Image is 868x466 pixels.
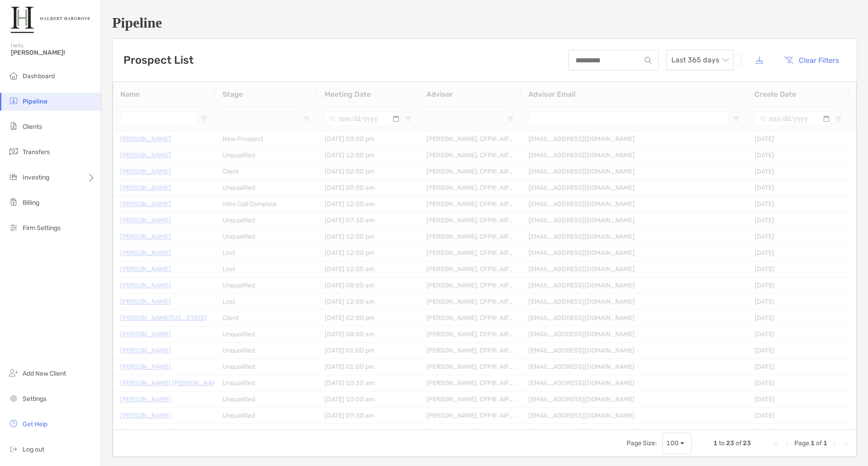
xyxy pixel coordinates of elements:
[794,439,809,447] span: Page
[11,49,95,56] span: [PERSON_NAME]!
[773,440,780,447] div: First Page
[777,50,846,70] button: Clear Filters
[23,395,47,403] span: Settings
[23,446,44,453] span: Log out
[8,443,19,454] img: logout icon
[831,440,838,447] div: Next Page
[823,439,827,447] span: 1
[23,148,50,156] span: Transfers
[8,70,19,81] img: dashboard icon
[112,14,857,31] h1: Pipeline
[671,50,728,70] span: Last 365 days
[666,439,679,447] div: 100
[811,439,815,447] span: 1
[8,171,19,182] img: investing icon
[23,72,55,80] span: Dashboard
[743,439,751,447] span: 23
[23,123,42,131] span: Clients
[719,439,725,447] span: to
[11,4,90,36] img: Zoe Logo
[8,367,19,378] img: add_new_client icon
[662,433,692,454] div: Page Size
[713,439,717,447] span: 1
[8,222,19,233] img: firm-settings icon
[816,439,822,447] span: of
[8,95,19,106] img: pipeline icon
[783,440,791,447] div: Previous Page
[8,197,19,207] img: billing icon
[23,224,61,232] span: Firm Settings
[842,440,849,447] div: Last Page
[23,370,66,377] span: Add New Client
[23,199,39,207] span: Billing
[23,174,49,181] span: Investing
[736,439,741,447] span: of
[123,54,193,66] h3: Prospect List
[8,146,19,157] img: transfers icon
[23,98,47,105] span: Pipeline
[627,439,657,447] div: Page Size:
[8,418,19,429] img: get-help icon
[645,57,651,64] img: input icon
[23,420,47,428] span: Get Help
[8,393,19,404] img: settings icon
[726,439,734,447] span: 23
[8,121,19,132] img: clients icon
